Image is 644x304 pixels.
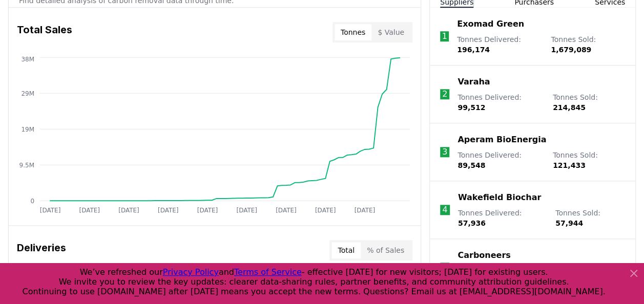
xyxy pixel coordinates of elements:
a: Carboneers [458,249,510,262]
tspan: 38M [21,56,34,63]
span: 57,936 [458,219,486,227]
p: Tonnes Delivered : [457,34,541,55]
p: Tonnes Delivered : [458,92,543,113]
p: Tonnes Sold : [553,92,625,113]
tspan: [DATE] [236,207,257,214]
tspan: 29M [21,90,34,97]
button: % of Sales [361,242,410,258]
tspan: [DATE] [158,207,179,214]
tspan: [DATE] [315,207,336,214]
p: 1 [442,30,447,42]
span: 1,679,089 [551,46,591,54]
p: Tonnes Sold : [555,208,625,228]
span: 214,845 [553,103,586,112]
p: Tonnes Delivered : [458,150,543,170]
span: 196,174 [457,46,490,54]
button: Total [331,242,361,258]
a: Wakefield Biochar [458,191,541,204]
p: Tonnes Sold : [551,34,625,55]
p: 2 [442,88,447,100]
tspan: 9.5M [19,161,34,168]
p: 3 [442,146,447,158]
a: Varaha [458,76,490,88]
tspan: 0 [30,197,34,204]
h3: Deliveries [17,240,66,260]
tspan: [DATE] [197,207,218,214]
tspan: [DATE] [79,207,100,214]
p: Tonnes Sold : [553,150,625,170]
tspan: 19M [21,125,34,133]
button: $ Value [371,24,410,40]
span: 99,512 [458,103,485,112]
tspan: [DATE] [118,207,139,214]
tspan: [DATE] [40,207,61,214]
button: Tonnes [335,24,371,40]
p: 5 [442,262,447,274]
a: Aperam BioEnergia [458,134,546,146]
h3: Total Sales [17,22,72,42]
p: 4 [442,204,447,216]
tspan: [DATE] [355,207,376,214]
p: Tonnes Delivered : [458,208,545,228]
tspan: [DATE] [276,207,297,214]
a: Exomad Green [457,18,524,30]
span: 121,433 [553,161,586,169]
span: 57,944 [555,219,583,227]
span: 89,548 [458,161,485,169]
